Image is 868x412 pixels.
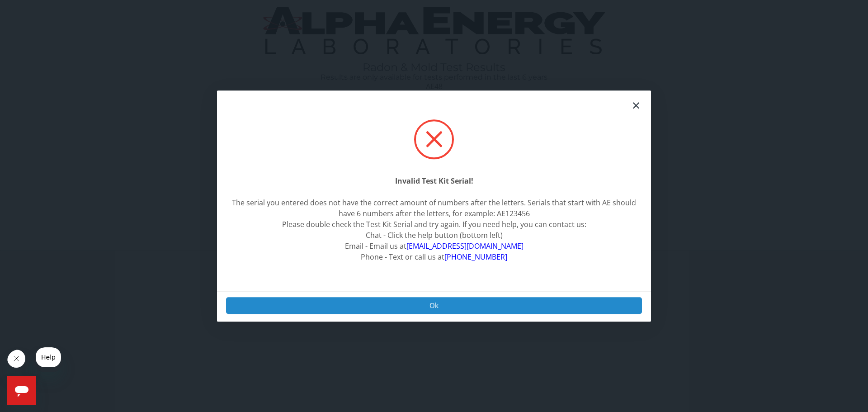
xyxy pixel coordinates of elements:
[444,252,507,262] a: [PHONE_NUMBER]
[7,350,30,372] iframe: Close message
[231,197,637,219] div: The serial you entered does not have the correct amount of numbers after the letters. Serials tha...
[406,241,524,251] a: [EMAIL_ADDRESS][DOMAIN_NAME]
[7,376,36,405] iframe: Button to launch messaging window
[231,219,637,230] div: Please double check the Test Kit Serial and try again. If you need help, you can contact us:
[345,230,524,262] span: Chat - Click the help button (bottom left) Email - Email us at Phone - Text or call us at
[395,176,473,186] strong: Invalid Test Kit Serial!
[33,347,63,372] iframe: Message from company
